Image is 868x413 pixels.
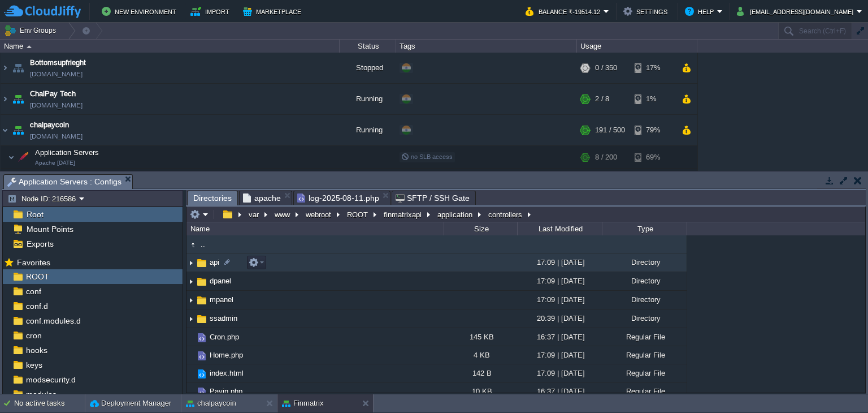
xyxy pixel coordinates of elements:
[397,40,576,53] div: Tags
[635,146,671,169] div: 69%
[30,57,86,68] span: Bottomsupfrieght
[382,209,424,220] button: finmatrixapi
[8,146,15,169] img: AMDAwAAAACH5BAEAAAAALAAAAAABAAEAAAICRAEAOw==
[340,84,396,114] div: Running
[24,345,49,355] span: hooks
[186,239,199,251] img: AMDAwAAAACH5BAEAAAAALAAAAAABAAEAAAICRAEAOw==
[24,389,58,399] a: modules
[737,5,857,18] button: [EMAIL_ADDRESS][DOMAIN_NAME]
[239,191,292,205] li: /var/spool/cron/apache
[635,115,671,145] div: 79%
[208,368,245,378] a: index.html
[602,364,687,382] div: Regular File
[102,5,180,18] button: New Environment
[401,153,453,160] span: no SLB access
[623,5,671,18] button: Settings
[34,148,101,157] a: Application ServersApache [DATE]
[31,169,46,187] img: AMDAwAAAACH5BAEAAAAALAAAAAABAAEAAAICRAEAOw==
[595,84,609,114] div: 2 / 8
[247,209,262,220] button: var
[7,193,79,204] button: Node ID: 216586
[10,84,26,114] img: AMDAwAAAACH5BAEAAAAALAAAAAABAAEAAAICRAEAOw==
[517,328,602,346] div: 16:37 | [DATE]
[90,398,171,409] button: Deployment Manager
[602,253,687,271] div: Directory
[15,258,52,267] a: Favorites
[186,346,196,364] img: AMDAwAAAACH5BAEAAAAALAAAAAABAAEAAAICRAEAOw==
[685,5,717,18] button: Help
[27,45,32,48] img: AMDAwAAAACH5BAEAAAAALAAAAAABAAEAAAICRAEAOw==
[602,328,687,346] div: Regular File
[444,364,517,382] div: 142 B
[186,398,236,409] button: chalpaycoin
[595,53,617,83] div: 0 / 350
[517,309,602,327] div: 20:39 | [DATE]
[444,346,517,364] div: 4 KB
[1,84,10,114] img: AMDAwAAAACH5BAEAAAAALAAAAAABAAEAAAICRAEAOw==
[30,119,69,131] a: chalpaycoin
[186,382,196,400] img: AMDAwAAAACH5BAEAAAAALAAAAAABAAEAAAICRAEAOw==
[196,276,208,288] img: AMDAwAAAACH5BAEAAAAALAAAAAABAAEAAAICRAEAOw==
[1,40,339,53] div: Name
[340,40,396,53] div: Status
[199,239,207,249] a: ..
[15,257,52,268] span: Favorites
[602,291,687,308] div: Directory
[517,272,602,290] div: 17:09 | [DATE]
[24,316,83,326] span: conf.modules.d
[517,291,602,308] div: 17:09 | [DATE]
[24,169,31,187] img: AMDAwAAAACH5BAEAAAAALAAAAAABAAEAAAICRAEAOw==
[24,375,77,385] a: modsecurity.d
[186,291,196,309] img: AMDAwAAAACH5BAEAAAAALAAAAAABAAEAAAICRAEAOw==
[24,286,43,296] a: conf
[273,209,293,220] button: www
[1,53,10,83] img: AMDAwAAAACH5BAEAAAAALAAAAAABAAEAAAICRAEAOw==
[186,328,196,346] img: AMDAwAAAACH5BAEAAAAALAAAAAABAAEAAAICRAEAOw==
[602,309,687,327] div: Directory
[340,53,396,83] div: Stopped
[24,360,44,370] a: keys
[208,257,221,267] a: api
[518,222,602,235] div: Last Modified
[595,169,614,187] div: 8 / 200
[517,346,602,364] div: 17:09 | [DATE]
[24,272,51,282] span: ROOT
[186,364,196,382] img: AMDAwAAAACH5BAEAAAAALAAAAAABAAEAAAICRAEAOw==
[293,191,390,205] li: /var/www/webroot/ROOT/finmatrixapi/application/logs/log-2025-08-11.php
[10,115,26,145] img: AMDAwAAAACH5BAEAAAAALAAAAAABAAEAAAICRAEAOw==
[208,295,235,304] a: mpanel
[208,276,233,286] a: dpanel
[595,115,625,145] div: 191 / 500
[24,330,44,341] a: cron
[24,209,45,220] span: Root
[602,346,687,364] div: Regular File
[24,301,50,311] a: conf.d
[196,350,208,362] img: AMDAwAAAACH5BAEAAAAALAAAAAABAAEAAAICRAEAOw==
[196,386,208,398] img: AMDAwAAAACH5BAEAAAAALAAAAAABAAEAAAICRAEAOw==
[635,84,671,114] div: 1%
[282,398,323,409] button: Finmatrix
[208,332,241,342] a: Cron.php
[517,382,602,400] div: 16:37 | [DATE]
[34,148,101,157] span: Application Servers
[487,209,525,220] button: controllers
[635,53,671,83] div: 17%
[635,169,671,187] div: 69%
[24,239,55,249] a: Exports
[196,313,208,325] img: AMDAwAAAACH5BAEAAAAALAAAAAABAAEAAAICRAEAOw==
[444,328,517,346] div: 145 KB
[340,115,396,145] div: Running
[196,257,208,269] img: AMDAwAAAACH5BAEAAAAALAAAAAABAAEAAAICRAEAOw==
[208,350,245,360] a: Home.php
